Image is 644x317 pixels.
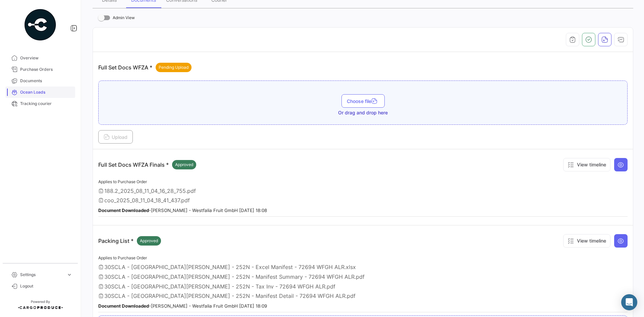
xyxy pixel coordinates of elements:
[20,283,72,289] span: Logout
[98,63,192,72] p: Full Set Docs WFZA *
[563,234,610,248] button: View timeline
[5,75,75,87] a: Documents
[20,101,72,107] span: Tracking courier
[98,236,161,246] p: Packing List *
[104,293,356,299] span: 30SCLA - [GEOGRAPHIC_DATA][PERSON_NAME] - 252N - Manifest Detail - 72694 WFGH ALR.pdf
[23,8,57,42] img: powered-by.png
[5,87,75,98] a: Ocean Loads
[104,283,335,290] span: 30SCLA - [GEOGRAPHIC_DATA][PERSON_NAME] - 252N - Tax Inv - 72694 WFGH ALR.pdf
[98,160,196,169] p: Full Set Docs WFZA Finals *
[621,294,637,310] div: Abrir Intercom Messenger
[104,134,127,140] span: Upload
[563,158,610,171] button: View timeline
[98,255,147,260] span: Applies to Purchase Order
[5,98,75,109] a: Tracking courier
[20,89,72,95] span: Ocean Loads
[104,188,196,194] span: 188.2_2025_08_11_04_16_28_755.pdf
[5,64,75,75] a: Purchase Orders
[140,238,158,244] span: Approved
[113,14,135,22] span: Admin View
[20,66,72,72] span: Purchase Orders
[104,264,356,270] span: 30SCLA - [GEOGRAPHIC_DATA][PERSON_NAME] - 252N - Excel Manifest - 72694 WFGH ALR.xlsx
[66,272,72,278] span: expand_more
[341,94,385,108] button: Choose file
[159,64,189,70] span: Pending Upload
[5,52,75,64] a: Overview
[175,162,193,168] span: Approved
[20,272,64,278] span: Settings
[20,78,72,84] span: Documents
[98,303,267,309] small: - [PERSON_NAME] - Westfalia Fruit GmbH [DATE] 18:09
[347,98,379,104] span: Choose file
[104,273,365,280] span: 30SCLA - [GEOGRAPHIC_DATA][PERSON_NAME] - 252N - Manifest Summary - 72694 WFGH ALR.pdf
[98,303,149,309] b: Document Downloaded
[98,208,149,213] b: Document Downloaded
[98,208,267,213] small: - [PERSON_NAME] - Westfalia Fruit GmbH [DATE] 18:08
[20,55,72,61] span: Overview
[98,179,147,184] span: Applies to Purchase Order
[98,130,133,144] button: Upload
[104,197,190,204] span: coo_2025_08_11_04_18_41_437.pdf
[338,109,388,116] span: Or drag and drop here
